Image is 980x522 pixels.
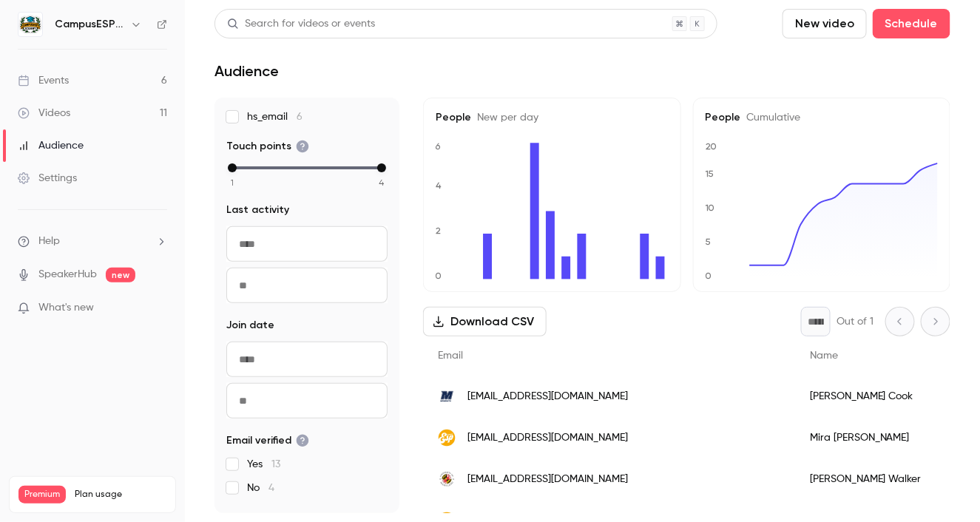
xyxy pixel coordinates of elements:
img: campusesp.com [438,429,456,447]
text: 10 [705,203,714,214]
span: 1 [231,176,234,189]
span: 13 [271,459,280,470]
h6: CampusESP Academy [55,17,124,32]
span: Name [810,350,838,361]
span: What's new [38,300,94,316]
span: 6 [297,112,303,122]
input: From [226,342,388,377]
span: Touch points [226,139,309,154]
input: From [226,226,388,262]
span: Cumulative [741,112,801,123]
span: No [247,481,274,495]
span: Help [38,234,60,249]
img: umd.edu [438,470,456,488]
div: min [228,163,237,172]
div: [PERSON_NAME] Cook [795,376,980,417]
span: Join date [226,318,274,333]
text: 15 [705,169,714,179]
a: SpeakerHub [38,267,97,282]
div: Settings [18,171,77,186]
input: To [226,383,388,418]
div: Mira [PERSON_NAME] [795,417,980,458]
text: 2 [436,226,441,236]
text: 6 [435,141,441,152]
div: max [377,163,386,172]
div: Search for videos or events [227,16,375,32]
iframe: Noticeable Trigger [149,302,167,315]
text: 0 [705,271,712,282]
button: Schedule [873,9,950,38]
span: Last activity [226,203,289,217]
span: 4 [268,483,274,493]
span: [EMAIL_ADDRESS][DOMAIN_NAME] [467,430,628,446]
text: 4 [436,180,442,191]
span: New per day [471,112,538,123]
h5: People [436,110,669,125]
img: monmouth.edu [438,387,456,405]
span: [EMAIL_ADDRESS][DOMAIN_NAME] [467,472,628,487]
div: Events [18,73,69,88]
button: Download CSV [423,307,547,336]
span: Premium [18,486,66,504]
li: help-dropdown-opener [18,234,167,249]
img: CampusESP Academy [18,13,42,36]
span: new [106,268,135,282]
button: New video [783,9,867,38]
span: 4 [379,176,385,189]
text: 5 [705,237,711,248]
span: Yes [247,457,280,472]
span: hs_email [247,109,303,124]
span: Email [438,350,463,361]
text: 20 [706,141,717,152]
span: Email verified [226,433,309,448]
h5: People [706,110,939,125]
input: To [226,268,388,303]
span: [EMAIL_ADDRESS][DOMAIN_NAME] [467,389,628,404]
text: 0 [435,271,442,282]
p: Out of 1 [837,314,873,329]
span: Plan usage [75,489,166,501]
div: [PERSON_NAME] Walker [795,458,980,500]
div: Videos [18,106,70,121]
div: Audience [18,138,84,153]
h1: Audience [214,62,279,80]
